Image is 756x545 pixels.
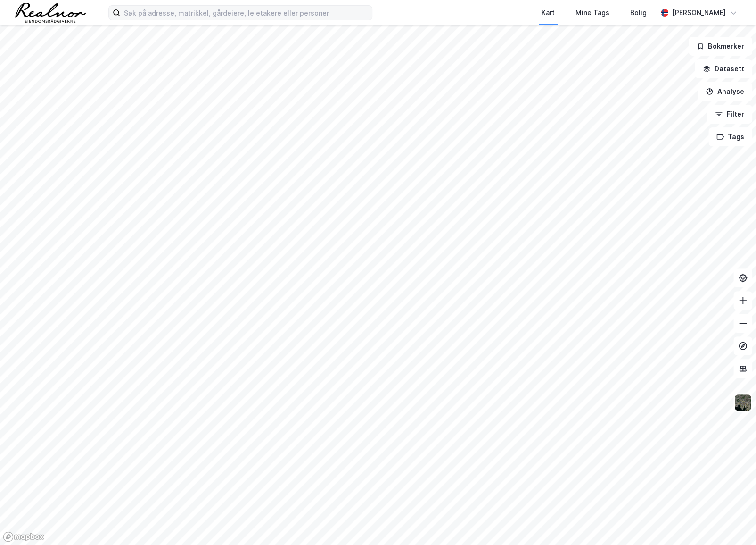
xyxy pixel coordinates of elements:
[542,7,555,18] div: Kart
[709,500,756,545] div: Kontrollprogram for chat
[672,7,726,18] div: [PERSON_NAME]
[15,3,86,23] img: realnor-logo.934646d98de889bb5806.png
[120,6,372,20] input: Søk på adresse, matrikkel, gårdeiere, leietakere eller personer
[575,7,609,18] div: Mine Tags
[630,7,647,18] div: Bolig
[709,500,756,545] iframe: Chat Widget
